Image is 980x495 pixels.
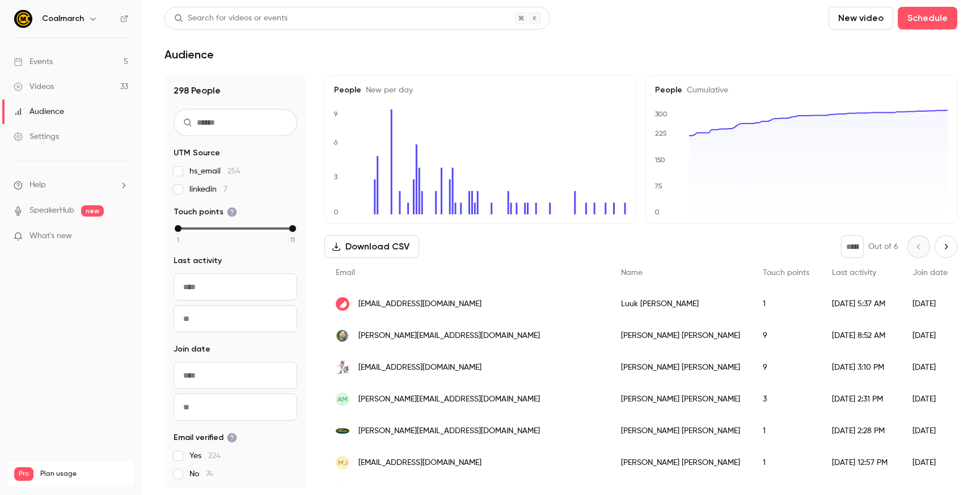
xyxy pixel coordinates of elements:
div: [PERSON_NAME] [PERSON_NAME] [610,320,751,352]
text: 75 [654,182,662,190]
div: Search for videos or events [174,12,288,24]
span: Yes [189,450,221,462]
span: linkedin [189,184,227,195]
span: [EMAIL_ADDRESS][DOMAIN_NAME] [358,362,481,374]
li: help-dropdown-opener [14,179,128,191]
div: [DATE] 2:28 PM [821,415,901,447]
text: 3 [334,173,338,181]
img: piedpiperpest.com [336,329,349,342]
span: Pro [14,467,33,481]
div: Luuk [PERSON_NAME] [610,288,751,320]
div: [DATE] [901,288,959,320]
div: Audience [14,106,64,117]
span: [PERSON_NAME][EMAIL_ADDRESS][DOMAIN_NAME] [358,394,540,405]
div: Settings [14,131,59,142]
span: Touch points [763,269,809,277]
input: From [174,362,297,389]
span: What's new [29,230,72,242]
span: 74 [206,470,213,478]
div: [DATE] 2:31 PM [821,383,901,415]
span: AM [337,394,348,404]
span: Touch points [174,206,237,218]
input: From [174,273,297,301]
text: 9 [333,110,338,118]
span: mj [338,458,348,468]
div: Videos [14,81,54,92]
div: min [175,225,181,232]
div: [PERSON_NAME] [PERSON_NAME] [610,383,751,415]
h6: Coalmarch [42,13,84,24]
span: No [189,468,213,480]
input: To [174,305,297,332]
span: 7 [223,185,227,193]
text: 225 [655,129,667,137]
span: Email verified [174,432,237,443]
button: Schedule [898,7,957,29]
img: Coalmarch [14,10,32,28]
text: 300 [655,110,668,118]
span: 254 [227,167,240,175]
div: [DATE] 12:57 PM [821,447,901,479]
div: [DATE] [901,447,959,479]
div: 3 [751,383,821,415]
span: hs_email [189,166,240,177]
button: Download CSV [324,235,419,258]
div: 1 [751,447,821,479]
text: 0 [654,208,660,216]
div: [DATE] [901,383,959,415]
span: [EMAIL_ADDRESS][DOMAIN_NAME] [358,457,481,469]
img: getcontrast.io [336,297,349,311]
div: 1 [751,415,821,447]
span: [PERSON_NAME][EMAIL_ADDRESS][DOMAIN_NAME] [358,425,540,437]
div: 9 [751,320,821,352]
div: [PERSON_NAME] [PERSON_NAME] [610,415,751,447]
div: [DATE] 5:37 AM [821,288,901,320]
div: [DATE] 3:10 PM [821,352,901,383]
div: [DATE] [901,352,959,383]
span: Name [621,269,643,277]
span: [EMAIL_ADDRESS][DOMAIN_NAME] [358,298,481,310]
text: 6 [333,138,338,146]
input: To [174,394,297,421]
h1: 298 People [174,84,297,98]
span: UTM Source [174,147,220,159]
span: Cumulative [682,86,728,94]
text: 0 [333,208,339,216]
p: Out of 6 [868,241,898,252]
span: Last activity [174,255,222,266]
button: Next page [935,235,957,258]
h5: People [655,84,948,96]
img: extermatrim.com [336,424,349,438]
div: [DATE] 8:52 AM [821,320,901,352]
div: Events [14,56,53,67]
span: Join date [913,269,948,277]
span: Join date [174,344,210,355]
h5: People [334,84,627,96]
div: max [289,225,296,232]
span: 224 [208,452,221,460]
div: [DATE] [901,415,959,447]
span: Help [29,179,46,191]
div: [PERSON_NAME] [PERSON_NAME] [610,447,751,479]
text: 150 [654,156,665,164]
span: 1 [177,235,179,245]
div: 9 [751,352,821,383]
img: intrusionpest.com [336,361,349,374]
div: [PERSON_NAME] [PERSON_NAME] [610,352,751,383]
span: Email [336,269,355,277]
div: 1 [751,288,821,320]
span: Last activity [832,269,876,277]
button: New video [829,7,893,29]
span: New per day [361,86,413,94]
span: new [81,205,104,217]
a: SpeakerHub [29,205,74,217]
span: [PERSON_NAME][EMAIL_ADDRESS][DOMAIN_NAME] [358,330,540,342]
iframe: Noticeable Trigger [115,231,128,242]
span: 11 [290,235,295,245]
h1: Audience [164,48,214,61]
div: [DATE] [901,320,959,352]
span: Plan usage [40,469,128,479]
